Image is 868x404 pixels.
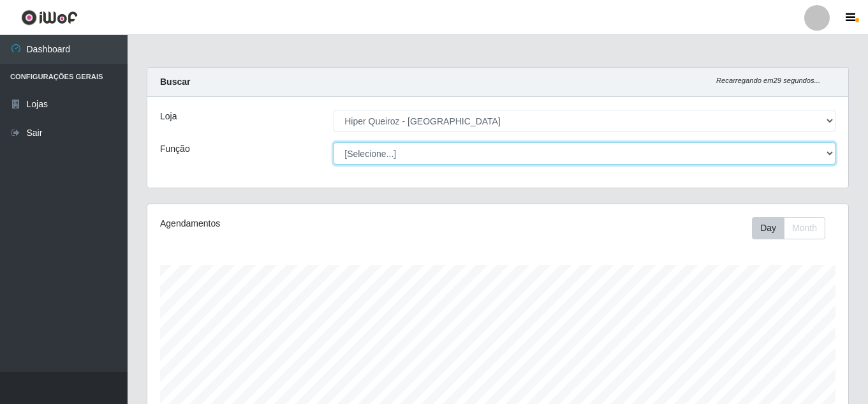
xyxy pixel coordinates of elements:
[752,217,784,239] button: Day
[160,217,430,230] div: Agendamentos
[752,217,825,239] div: First group
[752,217,835,239] div: Toolbar with button groups
[21,10,78,26] img: CoreUI Logo
[784,217,825,239] button: Month
[160,142,190,156] label: Função
[160,110,177,123] label: Loja
[160,77,190,87] strong: Buscar
[716,77,820,84] i: Recarregando em 29 segundos...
